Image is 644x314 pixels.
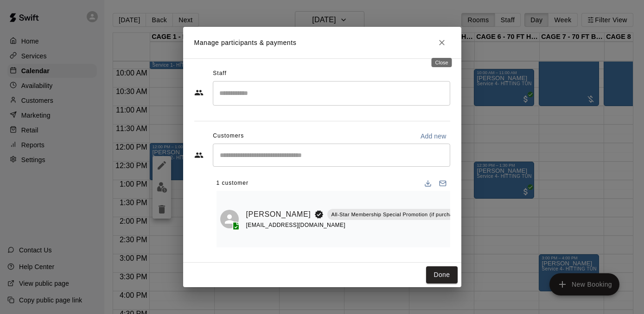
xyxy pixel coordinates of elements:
[217,176,249,191] span: 1 customer
[213,66,226,81] span: Staff
[434,34,450,51] button: Close
[213,129,244,144] span: Customers
[417,129,450,144] button: Add new
[220,210,239,228] div: Tina Ervin
[421,132,446,141] p: Add new
[213,144,450,167] div: Start typing to search customers...
[435,176,450,191] button: Email participants
[213,81,450,106] div: Search staff
[331,211,561,219] p: All-Star Membership Special Promotion (if purchased [DATE] - [DATE]) - 6 month commitment
[194,88,204,97] svg: Staff
[426,266,457,283] button: Done
[432,58,452,67] div: Close
[246,222,346,228] span: [EMAIL_ADDRESS][DOMAIN_NAME]
[314,210,324,219] svg: Booking Owner
[421,176,435,191] button: Download list
[194,151,204,160] svg: Customers
[246,208,311,220] a: [PERSON_NAME]
[194,38,297,48] p: Manage participants & payments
